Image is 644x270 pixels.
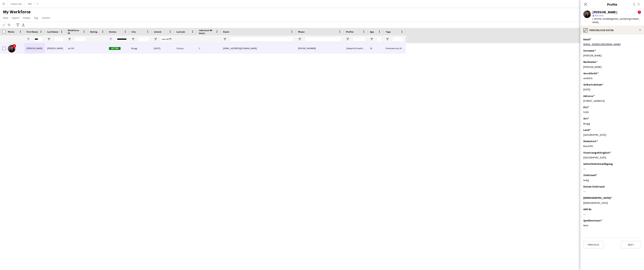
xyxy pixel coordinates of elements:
div: [GEOGRAPHIC_DATA] [583,156,641,159]
input: Tags Filter Input [392,37,404,41]
span: Phone [298,30,305,33]
div: [PHONE_NUMBER] [296,43,344,53]
div: 5200 [583,110,641,114]
button: Open Filter Menu [68,37,71,41]
button: Open Filter Menu [154,37,157,41]
span: Photo [8,30,14,33]
div: Persönliche Daten [580,26,644,35]
span: My Workforce [3,9,31,15]
button: Open Filter Menu [109,37,112,41]
div: [PERSON_NAME] [592,10,617,14]
button: Open Filter Menu [47,37,51,41]
div: Basel BS [583,144,641,148]
span: City [131,30,136,33]
div: --- [583,190,641,193]
span: Age [370,30,374,33]
input: Phone Filter Input [305,37,341,41]
app-action-btn: Advanced filters [16,23,20,27]
div: Brugg [129,43,152,53]
h3: Profile [580,2,644,7]
span: Email [223,30,229,33]
span: Last job [176,30,185,33]
span: Profile [346,30,353,33]
a: Comms [40,15,52,20]
div: [DEMOGRAPHIC_DATA] [583,201,641,205]
span: | [EMAIL_ADDRESS][DOMAIN_NAME] [592,17,640,24]
div: [PERSON_NAME] [45,43,66,53]
span: ! [12,44,16,48]
input: Age Filter Input [377,37,381,41]
span: Rating [90,30,97,33]
h3: Geburtsdatum [583,83,603,86]
div: Zeitpol AG Eventhelfer [344,43,368,53]
input: Last Name Filter Input [54,37,63,41]
span: Export [12,16,19,19]
h3: Staatsangehörigkeit [583,151,611,154]
button: Open Filter Menu [27,37,30,41]
span: Active [109,47,121,50]
input: Email Filter Input [230,37,294,41]
input: Joined Filter Input [161,37,172,41]
button: Previous [583,241,604,248]
span: Status [109,30,116,33]
input: City Filter Input [138,37,149,41]
span: Jobs (last 90 days) [199,29,214,34]
h3: Aufenthaltsbewilligung [583,162,613,166]
span: First Name [27,30,38,33]
button: Open Filter Menu [223,37,227,41]
div: [PERSON_NAME] [583,65,641,69]
div: 1 [197,43,221,53]
span: Last Name [47,30,58,33]
span: Not rated [595,14,604,17]
div: [GEOGRAPHIC_DATA] [583,133,641,136]
h3: Heimatort [583,139,598,143]
div: [PERSON_NAME] [24,43,45,53]
button: Open Filter Menu [386,37,389,41]
h3: Geschlecht [583,72,599,75]
input: Profile Filter Input [353,37,365,41]
a: Tag [33,15,40,20]
div: Nein [583,224,641,227]
button: Open Filter Menu [370,37,373,41]
div: weiblich [583,76,641,80]
h3: Datum Zivilstand [583,185,604,188]
span: t. [PHONE_NUMBER] [592,17,612,20]
div: [DATE] [152,43,174,53]
a: Export [10,15,21,20]
app-action-btn: Export XLSX [21,23,25,27]
button: Open Filter Menu [346,37,349,41]
span: Comms [42,16,50,19]
button: Next [621,241,641,248]
h3: Email [583,38,591,41]
div: 16 [368,43,383,53]
span: ! [638,10,641,14]
h3: AHV Nr. [583,208,592,211]
button: Open Filter Menu [298,37,301,41]
div: [PERSON_NAME] [583,54,641,57]
div: Eventservices, Möbelschulung noch offen, Produktion, Vertrag ausstehend, Vertrag vollständig, Zei... [383,43,406,53]
h3: Vorname [583,49,596,52]
h3: [DEMOGRAPHIC_DATA] [583,196,612,199]
div: [DATE] [583,88,641,91]
h3: Zivilstand [583,173,597,177]
div: [EMAIL_ADDRESS][DOMAIN_NAME] [221,43,296,53]
div: zp-253 [66,43,88,53]
div: [STREET_ADDRESS] [583,99,641,103]
h3: Land [583,128,591,132]
button: Zeitpol Jobs [8,0,25,7]
span: View [3,16,8,19]
button: Open Filter Menu [131,37,135,41]
input: Workforce ID Filter Input [75,37,86,41]
span: Tag [34,16,38,19]
span: Joined [154,30,161,33]
span: Workforce ID [68,29,81,34]
a: View [1,15,10,20]
h3: Quellensteuer [583,219,602,222]
input: First Name Filter Input [33,37,43,41]
h3: Ort [583,117,589,120]
span: Status [23,16,30,19]
button: WEF [25,0,35,7]
div: --- [583,212,641,216]
a: [EMAIL_ADDRESS][DOMAIN_NAME] [583,43,621,46]
div: 10 days [174,43,197,53]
